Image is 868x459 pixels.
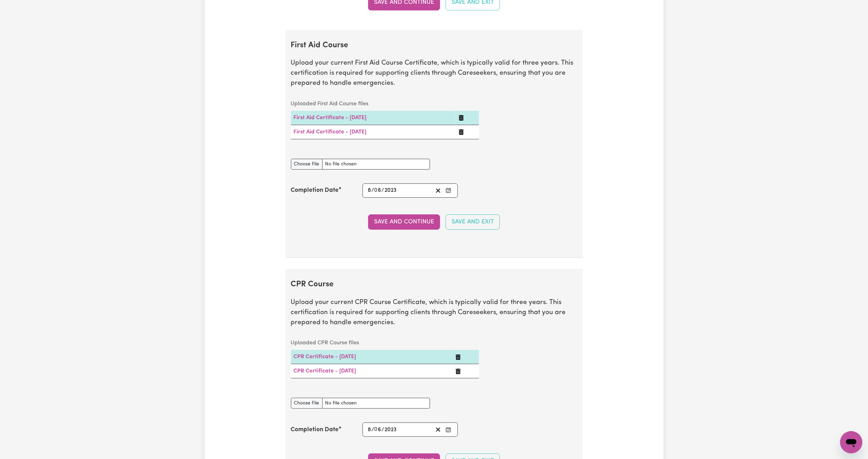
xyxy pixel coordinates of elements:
span: / [372,427,374,433]
span: 0 [374,427,378,433]
label: Completion Date [291,186,339,195]
button: Enter the Completion Date of your CPR Course [444,425,453,434]
input: ---- [384,425,398,434]
button: Delete CPR Certificate - 08/06/2023 [455,367,461,375]
button: Save and Continue [368,214,440,230]
caption: Uploaded CPR Course files [291,336,479,350]
p: Upload your current CPR Course Certificate, which is typically valid for three years. This certif... [291,298,577,328]
input: -- [375,186,382,195]
button: Save and Exit [446,214,500,230]
input: -- [368,186,372,195]
input: ---- [384,186,398,195]
a: CPR Certificate - [DATE] [294,368,356,374]
button: Enter the Completion Date of your First Aid Course [444,186,453,195]
caption: Uploaded First Aid Course files [291,97,479,111]
input: -- [375,425,382,434]
a: CPR Certificate - [DATE] [294,354,356,360]
button: Delete First Aid Certificate - 08/06/2023 [459,128,464,136]
input: -- [368,425,372,434]
span: / [372,187,374,194]
button: Clear date [433,425,444,434]
span: 0 [374,188,378,193]
button: Delete First Aid Certificate - 08/06/2023 [459,114,464,122]
label: Completion Date [291,425,339,434]
span: / [382,187,384,194]
p: Upload your current First Aid Course Certificate, which is typically valid for three years. This ... [291,58,577,88]
h2: First Aid Course [291,41,577,50]
h2: CPR Course [291,280,577,289]
a: First Aid Certificate - [DATE] [294,129,367,135]
button: Clear date [433,186,444,195]
span: / [382,427,384,433]
button: Delete CPR Certificate - 08/06/2023 [455,353,461,361]
a: First Aid Certificate - [DATE] [294,115,367,121]
iframe: Button to launch messaging window, conversation in progress [840,431,862,453]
